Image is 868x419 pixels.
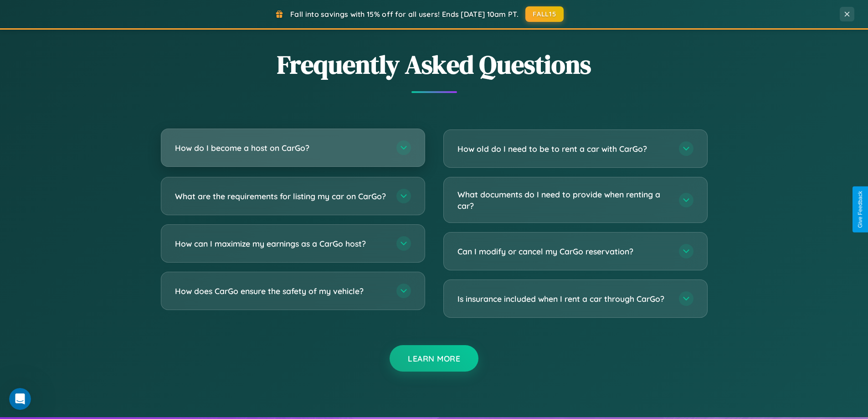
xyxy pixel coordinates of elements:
button: FALL15 [525,6,564,22]
h3: How can I maximize my earnings as a CarGo host? [175,238,387,249]
h3: What documents do I need to provide when renting a car? [457,189,670,211]
div: Give Feedback [857,191,863,228]
h3: How do I become a host on CarGo? [175,142,387,154]
h3: Is insurance included when I rent a car through CarGo? [457,293,670,305]
iframe: Intercom live chat [9,388,31,410]
span: Fall into savings with 15% off for all users! Ends [DATE] 10am PT. [290,10,519,19]
h3: How old do I need to be to rent a car with CarGo? [457,143,670,155]
h3: What are the requirements for listing my car on CarGo? [175,191,387,202]
h3: Can I modify or cancel my CarGo reservation? [457,246,670,257]
h3: How does CarGo ensure the safety of my vehicle? [175,285,387,297]
h2: Frequently Asked Questions [161,47,708,82]
button: Learn More [390,345,478,372]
